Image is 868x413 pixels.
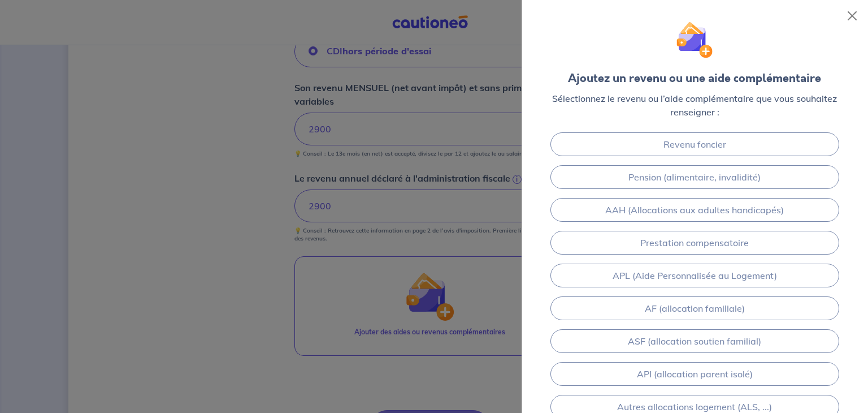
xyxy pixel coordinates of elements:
[550,296,839,320] a: AF (allocation familiale)
[843,7,861,25] button: Close
[568,70,821,87] div: Ajoutez un revenu ou une aide complémentaire
[550,329,839,353] a: ASF (allocation soutien familial)
[550,231,839,255] a: Prestation compensatoire
[550,132,839,156] a: Revenu foncier
[550,198,839,222] a: AAH (Allocations aux adultes handicapés)
[550,264,839,287] a: APL (Aide Personnalisée au Logement)
[550,362,839,386] a: API (allocation parent isolé)
[540,92,850,119] p: Sélectionnez le revenu ou l’aide complémentaire que vous souhaitez renseigner :
[676,21,713,58] img: illu_wallet.svg
[550,165,839,189] a: Pension (alimentaire, invalidité)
